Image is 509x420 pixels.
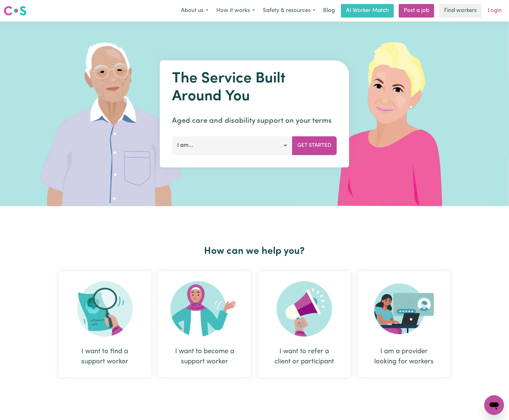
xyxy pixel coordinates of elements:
h2: How can we help you? [55,246,454,257]
a: AI Worker Match [341,4,394,18]
a: Blog [319,4,339,18]
a: Post a job [399,4,434,18]
button: I am... [172,136,293,155]
iframe: Button to launch messaging window [484,395,504,415]
button: Get Started [292,136,337,155]
a: Careseekers logo [4,4,26,18]
img: Become Worker [170,281,239,337]
button: Safety & resources [259,4,319,17]
div: I want to become a support worker [173,346,236,367]
img: Careseekers logo [4,5,26,16]
div: I want to become a support worker [158,271,251,377]
h1: The Service Built Around You [172,70,337,106]
div: I want to refer a client or participant [273,346,336,367]
div: I am a provider looking for workers [373,346,435,367]
button: About us [177,4,212,17]
img: Refer [277,281,332,337]
div: I am a provider looking for workers [358,271,450,377]
div: I want to find a support worker [74,346,136,367]
a: Find workers [439,4,482,18]
img: Search [77,281,133,337]
img: Provider [374,281,434,337]
button: How it works [212,4,259,17]
div: I want to refer a client or participant [258,271,351,377]
p: Aged care and disability support on your terms [172,115,337,126]
a: Login [484,4,505,18]
div: I want to find a support worker [59,271,151,377]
